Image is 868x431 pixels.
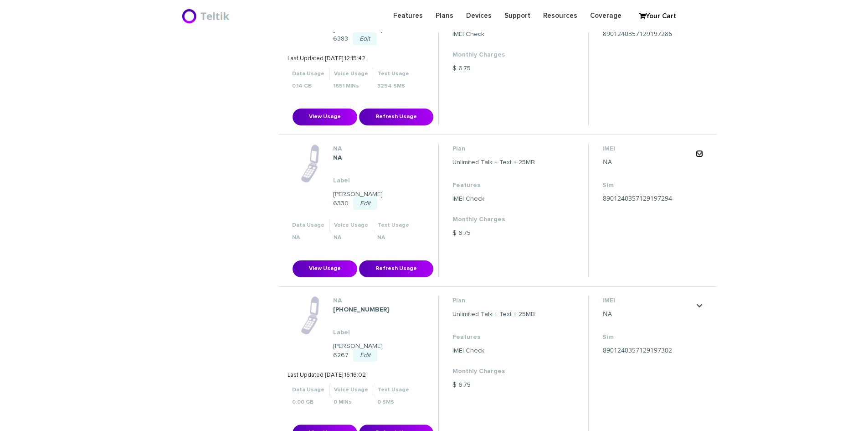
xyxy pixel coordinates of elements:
[293,109,357,125] button: View Usage
[584,7,628,25] a: Coverage
[602,332,693,342] dt: Sim
[288,219,329,232] th: Data Usage
[288,384,329,396] th: Data Usage
[373,68,414,80] th: Text Usage
[333,296,424,305] dt: NA
[452,296,535,305] dt: Plan
[452,346,535,355] dd: IMEI Check
[301,296,319,335] img: phone
[373,396,414,409] th: 0 SMS
[429,7,460,25] a: Plans
[353,197,377,210] a: Edit
[452,367,535,376] dt: Monthly Charges
[181,7,232,25] img: BriteX
[602,296,693,305] dt: IMEI
[452,380,535,389] dd: $ 6.75
[387,7,429,25] a: Features
[333,25,424,43] dd: [PERSON_NAME] 6383
[452,64,535,73] dd: $ 6.75
[333,328,424,337] dt: Label
[288,55,414,63] p: Last Updated [DATE] 12:15:42
[373,384,414,396] th: Text Usage
[329,80,373,93] th: 1651 MINs
[329,384,373,396] th: Voice Usage
[329,232,373,244] th: NA
[333,190,424,208] dd: [PERSON_NAME] 6330
[452,144,535,153] dt: Plan
[452,181,535,190] dt: Features
[353,349,377,362] a: Edit
[329,396,373,409] th: 0 MINs
[359,109,433,125] button: Refresh Usage
[333,155,342,161] strong: NA
[452,30,535,39] dd: IMEI Check
[537,7,584,25] a: Resources
[333,144,424,153] dt: NA
[293,260,357,277] button: View Usage
[301,144,319,183] img: phone
[353,32,377,45] a: Edit
[452,332,535,342] dt: Features
[333,342,424,360] dd: [PERSON_NAME] 6267
[635,10,680,23] a: Your Cart
[373,232,414,244] th: NA
[460,7,498,25] a: Devices
[288,68,329,80] th: Data Usage
[452,50,535,59] dt: Monthly Charges
[373,219,414,232] th: Text Usage
[452,215,535,224] dt: Monthly Charges
[288,80,329,93] th: 0.14 GB
[452,194,535,203] dd: IMEI Check
[333,306,389,313] strong: [PHONE_NUMBER]
[333,176,424,185] dt: Label
[288,232,329,244] th: NA
[329,219,373,232] th: Voice Usage
[602,181,693,190] dt: Sim
[696,302,703,309] a: .
[288,396,329,409] th: 0.00 GB
[452,310,535,319] dd: Unlimited Talk + Text + 25MB
[452,158,535,167] dd: Unlimited Talk + Text + 25MB
[288,371,414,380] p: Last Updated [DATE] 16:16:02
[602,144,693,153] dt: IMEI
[696,150,703,157] a: .
[452,228,535,238] dd: $ 6.75
[498,7,537,25] a: Support
[373,80,414,93] th: 3254 SMS
[359,260,433,277] button: Refresh Usage
[329,68,373,80] th: Voice Usage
